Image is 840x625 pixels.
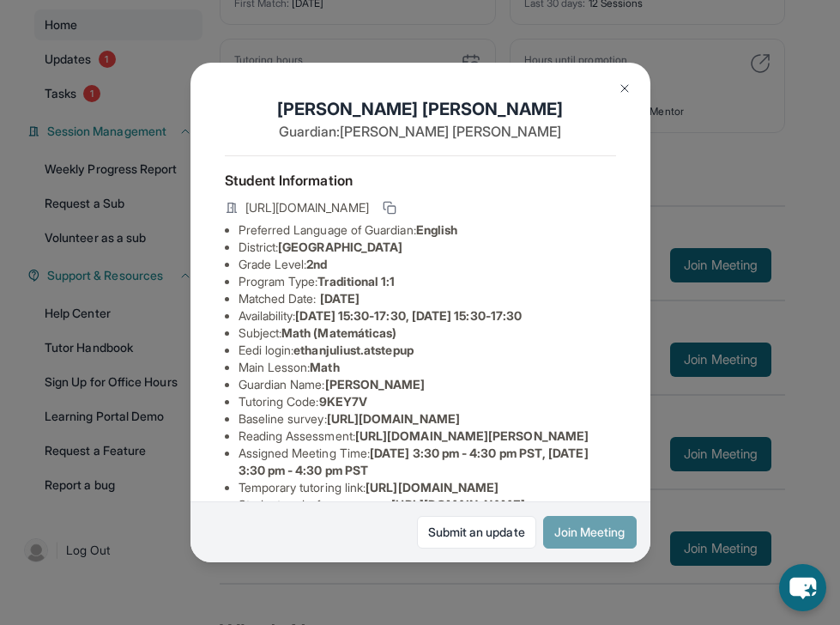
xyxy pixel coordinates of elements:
p: Guardian: [PERSON_NAME] [PERSON_NAME] [225,121,616,142]
span: [URL][DOMAIN_NAME] [391,497,524,512]
span: [PERSON_NAME] [325,377,426,391]
button: Copy link [379,197,400,218]
a: Submit an update [417,516,536,549]
li: Program Type: [239,273,616,290]
span: ethanjuliust.atstepup [293,343,413,357]
li: Availability: [239,307,616,325]
span: Math [310,360,339,374]
li: District: [239,239,616,256]
li: Temporary tutoring link : [239,479,616,496]
li: Matched Date: [239,290,616,307]
span: [DATE] [320,291,360,306]
span: Traditional 1:1 [317,274,395,288]
button: chat-button [779,564,826,611]
li: Student end-of-year survey : [239,496,616,513]
span: 9KEY7V [319,394,367,409]
span: [URL][DOMAIN_NAME][PERSON_NAME] [355,428,589,443]
li: Main Lesson : [239,359,616,376]
span: [URL][DOMAIN_NAME] [245,199,369,216]
li: Guardian Name : [239,376,616,393]
span: [URL][DOMAIN_NAME] [327,411,460,426]
li: Eedi login : [239,342,616,359]
span: [DATE] 3:30 pm - 4:30 pm PST, [DATE] 3:30 pm - 4:30 pm PST [239,446,589,477]
span: English [416,222,458,237]
li: Reading Assessment : [239,428,616,445]
li: Preferred Language of Guardian: [239,221,616,239]
span: [DATE] 15:30-17:30, [DATE] 15:30-17:30 [295,308,522,323]
li: Baseline survey : [239,410,616,428]
li: Grade Level: [239,256,616,273]
li: Tutoring Code : [239,393,616,410]
span: Math (Matemáticas) [281,325,396,340]
h4: Student Information [225,170,616,191]
span: [GEOGRAPHIC_DATA] [278,240,402,254]
h1: [PERSON_NAME] [PERSON_NAME] [225,97,616,121]
li: Subject : [239,325,616,342]
img: Close Icon [618,82,632,95]
li: Assigned Meeting Time : [239,445,616,479]
span: 2nd [306,257,327,271]
button: Join Meeting [543,516,637,549]
span: [URL][DOMAIN_NAME] [366,480,499,495]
